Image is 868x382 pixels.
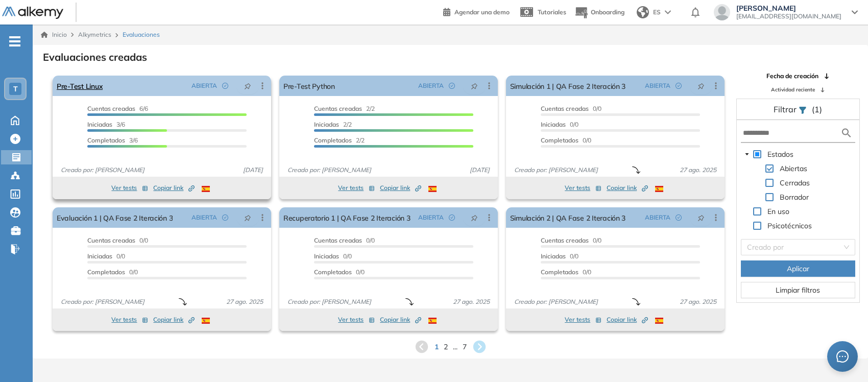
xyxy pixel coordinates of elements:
span: ABIERTA [645,213,670,222]
span: 7 [463,342,467,352]
button: Copiar link [380,182,421,194]
span: 0/0 [87,252,125,260]
span: 2/2 [314,136,365,144]
button: Ver tests [565,182,601,194]
span: 27 ago. 2025 [676,297,720,306]
i: - [9,40,20,42]
span: caret-down [744,152,750,157]
button: pushpin [463,78,486,94]
span: ABIERTA [645,81,670,90]
span: Copiar link [607,315,648,324]
span: (1) [812,103,822,115]
span: Iniciadas [541,252,566,260]
span: ABIERTA [418,213,444,222]
span: 0/0 [541,105,601,112]
button: Copiar link [153,182,195,194]
span: [DATE] [466,165,494,175]
span: 27 ago. 2025 [676,165,720,175]
span: En uso [767,207,789,216]
span: Abiertas [780,164,807,173]
span: check-circle [676,83,682,89]
span: Creado por: [PERSON_NAME] [510,165,602,175]
span: Iniciadas [541,121,566,128]
img: ESP [428,318,437,324]
button: pushpin [690,209,712,226]
span: Cuentas creadas [87,236,135,244]
span: Psicotécnicos [765,220,814,232]
span: Iniciadas [314,121,339,128]
span: En uso [765,205,791,218]
a: Evaluación 1 | QA Fase 2 Iteración 3 [57,207,173,228]
span: 6/6 [87,105,148,112]
a: Simulación 1 | QA Fase 2 Iteración 3 [510,76,625,96]
span: Tutoriales [538,8,566,16]
span: check-circle [676,214,682,221]
span: Completados [314,136,352,144]
span: 0/0 [87,236,148,244]
span: Creado por: [PERSON_NAME] [57,165,149,175]
span: 27 ago. 2025 [449,297,494,306]
span: check-circle [449,214,455,221]
span: Copiar link [153,315,195,324]
a: Pre-Test Linux [57,76,103,96]
span: pushpin [697,82,705,90]
span: Cuentas creadas [314,236,362,244]
span: Cuentas creadas [314,105,362,112]
span: Estados [765,148,795,160]
span: Completados [87,136,125,144]
span: 27 ago. 2025 [222,297,267,306]
span: check-circle [222,214,228,221]
button: Ver tests [565,314,601,326]
img: world [637,6,649,18]
span: Cerradas [778,177,812,189]
span: Evaluaciones [123,30,160,39]
span: check-circle [449,83,455,89]
button: Ver tests [338,182,375,194]
button: Ver tests [111,314,148,326]
span: Copiar link [380,315,421,324]
img: ESP [655,186,663,192]
span: ABIERTA [418,81,444,90]
span: Creado por: [PERSON_NAME] [510,297,602,306]
span: 1 [435,342,439,352]
span: ABIERTA [191,81,217,90]
span: [DATE] [239,165,267,175]
span: Iniciadas [314,252,339,260]
span: Creado por: [PERSON_NAME] [283,297,375,306]
span: Estados [767,150,793,159]
span: Copiar link [153,183,195,193]
span: 0/0 [541,252,578,260]
span: Completados [87,268,125,276]
span: 2/2 [314,105,375,112]
span: ABIERTA [191,213,217,222]
span: 2/2 [314,121,352,128]
span: Cuentas creadas [541,105,589,112]
span: Copiar link [607,183,648,193]
span: [EMAIL_ADDRESS][DOMAIN_NAME] [736,12,841,20]
span: Agendar una demo [454,8,510,16]
a: Recuperatorio 1 | QA Fase 2 Iteración 3 [283,207,411,228]
span: pushpin [471,213,478,222]
span: Onboarding [591,8,624,16]
span: 0/0 [541,268,591,276]
span: Cuentas creadas [87,105,135,112]
span: Completados [541,268,578,276]
span: 0/0 [541,136,591,144]
button: pushpin [690,78,712,94]
span: [PERSON_NAME] [736,4,841,12]
span: Actividad reciente [771,86,815,93]
span: Completados [314,268,352,276]
span: Cuentas creadas [541,236,589,244]
button: Onboarding [574,2,624,23]
img: search icon [840,127,853,139]
span: ... [453,342,457,352]
a: Pre-Test Python [283,76,335,96]
span: T [13,85,18,93]
img: Logo [2,7,63,19]
button: Ver tests [338,314,375,326]
span: 0/0 [314,268,365,276]
img: ESP [202,318,210,324]
span: 0/0 [87,268,138,276]
span: 0/0 [314,236,375,244]
span: Borrador [780,193,809,202]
